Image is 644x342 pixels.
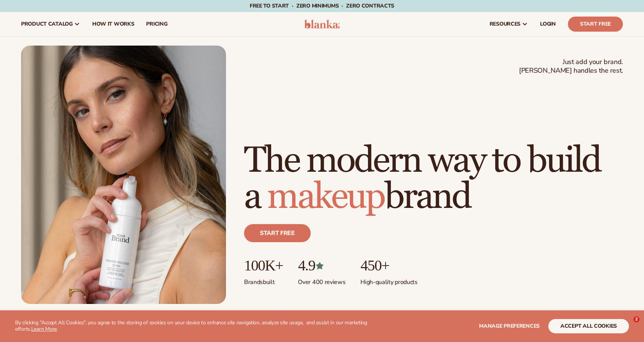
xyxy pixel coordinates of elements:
[519,58,623,75] span: Just add your brand. [PERSON_NAME] handles the rest.
[140,12,173,36] a: pricing
[86,12,140,36] a: How It Works
[479,322,540,330] span: Manage preferences
[298,257,345,274] p: 4.9
[568,17,623,32] a: Start Free
[21,46,226,304] img: Female holding tanning mousse.
[244,274,283,286] p: Brands built
[31,325,57,333] a: Learn More
[92,21,134,27] span: How It Works
[540,21,556,27] span: LOGIN
[633,316,639,322] span: 2
[618,316,636,334] iframe: Intercom live chat
[244,257,283,274] p: 100K+
[15,12,86,36] a: product catalog
[304,20,340,29] img: logo
[244,224,311,242] a: Start free
[298,274,345,286] p: Over 400 reviews
[534,12,562,36] a: LOGIN
[15,320,380,333] p: By clicking "Accept All Cookies", you agree to the storing of cookies on your device to enhance s...
[484,12,534,36] a: resources
[548,319,629,333] button: accept all cookies
[244,143,623,215] h1: The modern way to build a brand
[267,175,384,219] span: makeup
[360,257,417,274] p: 450+
[250,2,394,9] span: Free to start · ZERO minimums · ZERO contracts
[146,21,167,27] span: pricing
[479,319,540,333] button: Manage preferences
[21,21,73,27] span: product catalog
[360,274,417,286] p: High-quality products
[490,21,520,27] span: resources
